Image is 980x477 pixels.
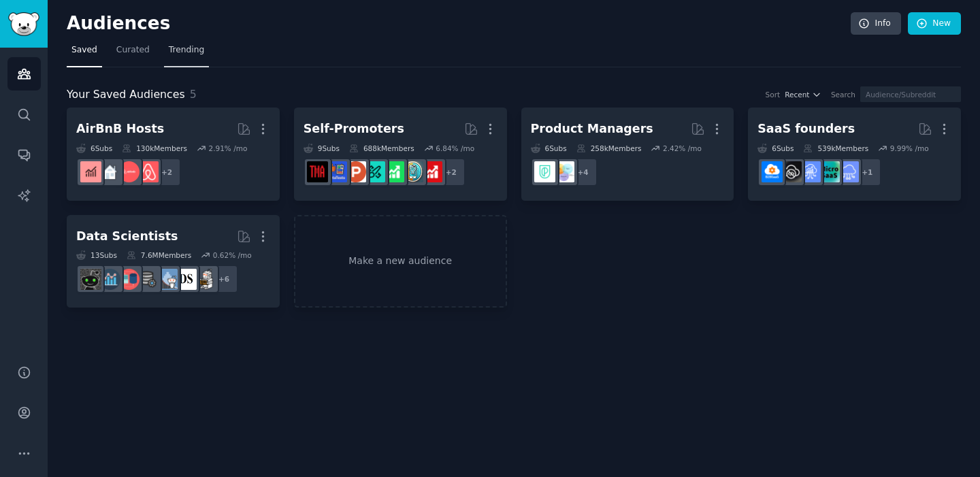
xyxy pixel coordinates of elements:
[890,144,929,153] div: 9.99 % /mo
[294,215,507,308] a: Make a new audience
[908,12,961,35] a: New
[785,90,821,99] button: Recent
[831,90,855,99] div: Search
[169,44,204,56] span: Trending
[785,90,809,99] span: Recent
[326,161,347,182] img: betatests
[304,144,340,153] div: 9 Sub s
[67,86,185,103] span: Your Saved Audiences
[8,12,39,36] img: GummySearch logo
[137,161,159,182] img: airbnb_hosts
[762,161,783,182] img: B2BSaaS
[819,161,840,182] img: microsaas
[116,44,150,56] span: Curated
[349,144,414,153] div: 688k Members
[748,108,961,201] a: SaaS founders6Subs539kMembers9.99% /mo+1SaaSmicrosaasSaaSSalesNoCodeSaaSB2BSaaS
[531,144,567,153] div: 6 Sub s
[531,120,653,137] div: Product Managers
[190,88,197,101] span: 5
[76,144,112,153] div: 6 Sub s
[437,158,465,186] div: + 2
[99,161,120,182] img: rentalproperties
[76,250,117,260] div: 13 Sub s
[781,161,802,182] img: NoCodeSaaS
[67,215,280,308] a: Data Scientists13Subs7.6MMembers0.62% /mo+6MachineLearningdatasciencestatisticsdataengineeringdat...
[157,269,178,290] img: statistics
[67,39,102,67] a: Saved
[164,39,209,67] a: Trending
[851,12,901,35] a: Info
[800,161,821,182] img: SaaSSales
[436,144,474,153] div: 6.84 % /mo
[803,144,868,153] div: 539k Members
[176,269,197,290] img: datascience
[576,144,642,153] div: 258k Members
[402,161,423,182] img: AppIdeas
[364,161,385,182] img: alphaandbetausers
[118,269,140,290] img: datasets
[307,161,328,182] img: TestMyApp
[71,44,97,56] span: Saved
[67,108,280,201] a: AirBnB Hosts6Subs130kMembers2.91% /mo+2airbnb_hostsAirBnBHostsrentalpropertiesAirBnBInvesting
[213,250,252,260] div: 0.62 % /mo
[421,161,442,182] img: youtubepromotion
[853,158,881,186] div: + 1
[383,161,404,182] img: selfpromotion
[210,265,238,293] div: + 6
[76,120,164,137] div: AirBnB Hosts
[569,158,598,186] div: + 4
[553,161,574,182] img: ProductManagement
[294,108,507,201] a: Self-Promoters9Subs688kMembers6.84% /mo+2youtubepromotionAppIdeasselfpromotionalphaandbetausersPr...
[118,161,140,182] img: AirBnBHosts
[757,120,855,137] div: SaaS founders
[663,144,702,153] div: 2.42 % /mo
[534,161,555,182] img: ProductMgmt
[137,269,159,290] img: dataengineering
[80,161,101,182] img: AirBnBInvesting
[757,144,794,153] div: 6 Sub s
[112,39,154,67] a: Curated
[860,86,961,102] input: Audience/Subreddit
[195,269,216,290] img: MachineLearning
[80,269,101,290] img: data
[345,161,366,182] img: ProductHunters
[766,90,781,99] div: Sort
[127,250,191,260] div: 7.6M Members
[122,144,187,153] div: 130k Members
[67,13,851,35] h2: Audiences
[152,158,181,186] div: + 2
[304,120,404,137] div: Self-Promoters
[208,144,247,153] div: 2.91 % /mo
[521,108,734,201] a: Product Managers6Subs258kMembers2.42% /mo+4ProductManagementProductMgmt
[99,269,120,290] img: analytics
[76,228,178,245] div: Data Scientists
[838,161,859,182] img: SaaS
